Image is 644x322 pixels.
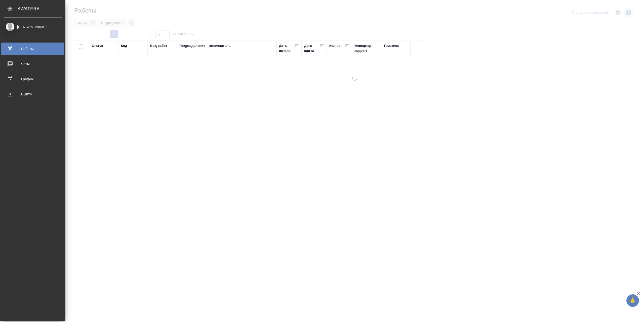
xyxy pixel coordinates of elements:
[18,4,65,14] div: AWATERA
[209,43,231,48] div: Исполнитель
[1,43,64,55] a: Работы
[1,88,64,100] a: Выйти
[304,43,319,53] div: Дата сдачи
[1,73,64,85] a: График
[150,43,167,48] div: Вид работ
[92,43,103,48] div: Статус
[179,43,205,48] div: Подразделение
[4,90,62,98] div: Выйти
[4,45,62,53] div: Работы
[329,43,341,48] div: Кол-во
[628,295,637,306] span: 🙏
[354,43,379,53] div: Менеджер support
[4,75,62,83] div: График
[626,294,639,307] button: 🙏
[4,24,62,30] div: [PERSON_NAME]
[279,43,294,53] div: Дата начала
[384,43,399,48] div: Тематика
[1,58,64,70] a: Чаты
[121,43,127,48] div: Код
[4,60,62,68] div: Чаты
